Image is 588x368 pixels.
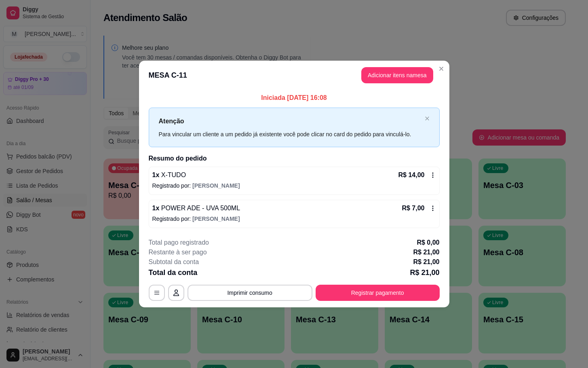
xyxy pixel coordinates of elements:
[417,238,439,247] p: R$ 0,00
[413,247,440,257] p: R$ 21,00
[149,154,440,163] h2: Resumo do pedido
[152,203,240,213] p: 1 x
[413,257,440,267] p: R$ 21,00
[316,285,440,301] button: Registrar pagamento
[192,216,240,222] span: [PERSON_NAME]
[435,62,448,75] button: Close
[159,205,240,211] span: POWER ADE - UVA 500ML
[410,267,439,278] p: R$ 21,00
[361,67,433,83] button: Adicionar itens namesa
[192,182,240,189] span: [PERSON_NAME]
[152,182,436,190] p: Registrado por:
[152,215,436,223] p: Registrado por:
[152,170,186,180] p: 1 x
[159,171,186,178] span: X-TUDO
[425,116,430,121] span: close
[149,93,440,103] p: Iniciada [DATE] 16:08
[139,61,449,90] header: MESA C-11
[149,247,207,257] p: Restante à ser pago
[149,257,199,267] p: Subtotal da conta
[159,130,422,139] div: Para vincular um cliente a um pedido já existente você pode clicar no card do pedido para vinculá...
[149,238,209,247] p: Total pago registrado
[425,116,430,121] button: close
[149,267,198,278] p: Total da conta
[398,170,425,180] p: R$ 14,00
[159,116,422,126] p: Atenção
[402,203,424,213] p: R$ 7,00
[188,285,312,301] button: Imprimir consumo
